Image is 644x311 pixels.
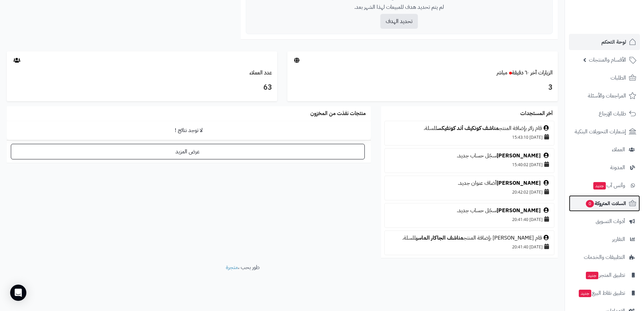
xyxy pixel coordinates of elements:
[569,177,640,194] a: وآتس آبجديد
[10,285,26,301] div: Open Intercom Messenger
[388,215,551,224] div: [DATE] 20:41:40
[380,14,418,29] button: تحديد الهدف
[575,127,626,136] span: إشعارات التحويلات البنكية
[612,235,625,244] span: التقارير
[388,207,551,215] div: سجّل حساب جديد.
[588,91,626,101] span: المراجعات والأسئلة
[388,152,551,160] div: سجّل حساب جديد.
[611,73,626,83] span: الطلبات
[589,55,626,65] span: الأقسام والمنتجات
[585,270,625,280] span: تطبيق المتجر
[497,69,553,77] a: الزيارات آخر ٦٠ دقيقةمباشر
[596,217,625,226] span: أدوات التسويق
[569,34,640,50] a: لوحة التحكم
[612,145,625,154] span: العملاء
[610,163,625,172] span: المدونة
[569,124,640,140] a: إشعارات التحويلات البنكية
[388,125,551,132] div: قام زائر بإضافة المنتج للسلة.
[12,82,272,93] h3: 63
[569,195,640,212] a: السلات المتروكة0
[416,234,463,242] a: مناشف الجاكار الماسي
[569,106,640,122] a: طلبات الإرجاع
[569,159,640,176] a: المدونة
[579,290,591,297] span: جديد
[569,249,640,265] a: التطبيقات والخدمات
[388,234,551,242] div: قام [PERSON_NAME] بإضافة المنتج للسلة.
[497,179,541,187] a: [PERSON_NAME]
[569,213,640,229] a: أدوات التسويق
[497,206,541,215] a: [PERSON_NAME]
[388,187,551,197] div: [DATE] 20:42:02
[249,69,272,77] a: عدد العملاء
[593,182,606,190] span: جديد
[520,111,553,117] h3: آخر المستجدات
[569,70,640,86] a: الطلبات
[593,181,625,190] span: وآتس آب
[292,82,553,93] h3: 3
[226,263,238,271] a: متجرة
[388,132,551,142] div: [DATE] 15:43:10
[310,111,366,117] h3: منتجات نفذت من المخزون
[569,88,640,104] a: المراجعات والأسئلة
[599,109,626,118] span: طلبات الإرجاع
[497,69,507,77] small: مباشر
[569,285,640,301] a: تطبيق نقاط البيعجديد
[598,18,638,32] img: logo-2.png
[584,252,625,262] span: التطبيقات والخدمات
[569,141,640,158] a: العملاء
[569,267,640,283] a: تطبيق المتجرجديد
[578,288,625,298] span: تطبيق نقاط البيع
[7,121,371,140] td: لا توجد نتائج !
[11,144,365,159] a: عرض المزيد
[388,160,551,169] div: [DATE] 15:40:02
[585,199,626,208] span: السلات المتروكة
[586,200,594,207] span: 0
[586,272,598,279] span: جديد
[497,152,541,160] a: [PERSON_NAME]
[601,37,626,47] span: لوحة التحكم
[569,231,640,247] a: التقارير
[251,3,547,11] p: لم يتم تحديد هدف للمبيعات لهذا الشهر بعد.
[388,242,551,251] div: [DATE] 20:41:40
[437,124,499,132] a: مناشف كونكيف أند كونفيكس
[388,179,551,187] div: أضاف عنوان جديد.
